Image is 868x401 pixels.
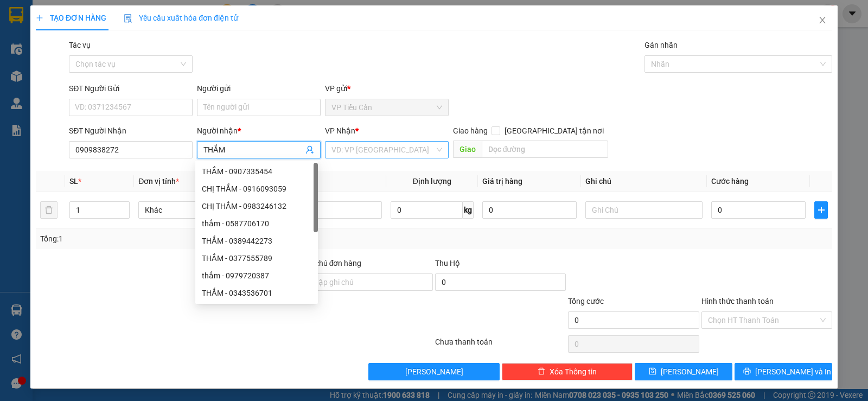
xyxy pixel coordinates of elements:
[807,5,838,36] button: Close
[36,14,43,22] span: plus
[453,141,482,158] span: Giao
[202,287,311,299] div: THẮM - 0343536701
[463,201,474,219] span: kg
[368,363,499,380] button: [PERSON_NAME]
[40,201,58,219] button: delete
[818,16,827,24] span: close
[711,177,749,186] span: Cước hàng
[195,232,318,250] div: THẮM - 0389442273
[661,366,719,378] span: [PERSON_NAME]
[649,367,656,376] span: save
[195,284,318,302] div: THẮM - 0343536701
[325,126,355,135] span: VP Nhận
[36,14,106,22] span: TẠO ĐƠN HÀNG
[69,82,193,94] div: SĐT Người Gửi
[482,141,609,158] input: Dọc đường
[69,177,78,186] span: SL
[331,99,442,116] span: VP Tiểu Cần
[302,273,433,291] input: Ghi chú đơn hàng
[453,126,488,135] span: Giao hàng
[202,252,311,264] div: THẮM - 0377555789
[69,41,91,49] label: Tác vụ
[755,366,831,378] span: [PERSON_NAME] và In
[581,171,707,192] th: Ghi chú
[195,180,318,198] div: CHỊ THẮM - 0916093059
[202,183,311,195] div: CHỊ THẮM - 0916093059
[413,177,451,186] span: Định lượng
[434,336,567,355] div: Chưa thanh toán
[40,233,336,245] div: Tổng: 1
[325,82,449,94] div: VP gửi
[202,200,311,212] div: CHỊ THẮM - 0983246132
[202,270,311,282] div: thắm - 0979720387
[502,363,633,380] button: deleteXóa Thông tin
[124,14,132,23] img: icon
[202,235,311,247] div: THẮM - 0389442273
[538,367,545,376] span: delete
[69,125,193,137] div: SĐT Người Nhận
[550,366,597,378] span: Xóa Thông tin
[735,363,832,380] button: printer[PERSON_NAME] và In
[124,14,238,22] span: Yêu cầu xuất hóa đơn điện tử
[568,297,604,305] span: Tổng cước
[585,201,703,219] input: Ghi Chú
[202,218,311,230] div: thắm - 0587706170
[197,82,321,94] div: Người gửi
[302,259,362,268] label: Ghi chú đơn hàng
[195,163,318,180] div: THẮM - 0907335454
[482,201,577,219] input: 0
[197,125,321,137] div: Người nhận
[195,250,318,267] div: THẮM - 0377555789
[195,215,318,232] div: thắm - 0587706170
[435,259,460,268] span: Thu Hộ
[195,198,318,215] div: CHỊ THẮM - 0983246132
[500,125,608,137] span: [GEOGRAPHIC_DATA] tận nơi
[814,201,828,219] button: plus
[138,177,179,186] span: Đơn vị tính
[195,267,318,284] div: thắm - 0979720387
[202,166,311,177] div: THẮM - 0907335454
[305,145,314,154] span: user-add
[145,202,249,218] span: Khác
[405,366,463,378] span: [PERSON_NAME]
[635,363,732,380] button: save[PERSON_NAME]
[644,41,678,49] label: Gán nhãn
[701,297,774,305] label: Hình thức thanh toán
[815,206,827,214] span: plus
[265,201,382,219] input: VD: Bàn, Ghế
[743,367,751,376] span: printer
[482,177,522,186] span: Giá trị hàng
